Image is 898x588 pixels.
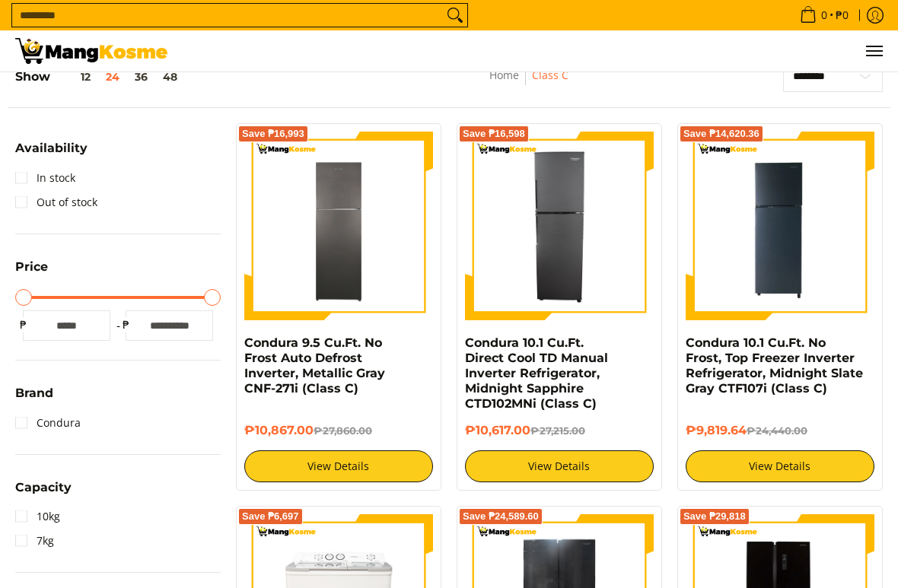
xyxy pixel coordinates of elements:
summary: Open [15,261,48,284]
span: Save ₱16,598 [463,129,525,138]
span: Capacity [15,482,72,494]
a: Condura 9.5 Cu.Ft. No Frost Auto Defrost Inverter, Metallic Gray CNF-271i (Class C) [244,335,385,396]
span: Save ₱16,993 [242,129,304,138]
span: Price [15,261,48,273]
img: Condura 9.5 Cu.Ft. No Frost Auto Defrost Inverter, Metallic Gray CNF-271i (Class C) [244,132,433,320]
button: Menu [865,30,883,72]
span: Save ₱14,620.36 [683,129,759,138]
img: Class C Home &amp; Business Appliances: Up to 70% Off l Mang Kosme [15,38,167,64]
span: Brand [15,387,53,399]
button: 36 [127,71,155,83]
a: View Details [244,450,433,482]
del: ₱27,215.00 [530,424,585,437]
h6: ₱10,867.00 [244,423,433,439]
h6: ₱10,617.00 [465,423,654,439]
a: Out of stock [15,190,97,215]
span: • [795,7,853,24]
a: Class C [532,68,568,82]
button: Search [443,4,467,27]
summary: Open [15,482,72,505]
summary: Open [15,387,53,411]
a: Condura 10.1 Cu.Ft. Direct Cool TD Manual Inverter Refrigerator, Midnight Sapphire CTD102MNi (Cla... [465,335,608,411]
img: Condura 10.1 Cu.Ft. No Frost, Top Freezer Inverter Refrigerator, Midnight Slate Gray CTF107i (Cla... [686,132,874,320]
h6: ₱9,819.64 [686,423,874,439]
span: ₱ [15,317,30,332]
a: 10kg [15,504,60,529]
span: ₱ [118,317,133,332]
a: View Details [686,450,874,482]
nav: Main Menu [183,30,883,72]
button: 12 [50,71,98,83]
nav: Breadcrumbs [403,66,654,100]
button: 48 [155,71,185,83]
a: 7kg [15,529,54,553]
del: ₱24,440.00 [747,424,807,437]
a: In stock [15,166,75,190]
a: Condura [15,411,81,435]
span: Save ₱29,818 [683,512,746,521]
span: Save ₱6,697 [242,512,299,521]
a: Condura 10.1 Cu.Ft. No Frost, Top Freezer Inverter Refrigerator, Midnight Slate Gray CTF107i (Cla... [686,335,863,396]
img: Condura 10.1 Cu.Ft. Direct Cool TD Manual Inverter Refrigerator, Midnight Sapphire CTD102MNi (Cla... [465,132,654,320]
span: Availability [15,142,88,154]
ul: Customer Navigation [183,30,883,72]
summary: Open [15,142,88,166]
del: ₱27,860.00 [314,424,372,437]
a: Home [489,68,519,82]
span: ₱0 [833,10,851,21]
span: 0 [819,10,830,21]
button: 24 [98,71,127,83]
a: View Details [465,450,654,482]
span: Save ₱24,589.60 [463,512,539,521]
h5: Show [15,69,185,84]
